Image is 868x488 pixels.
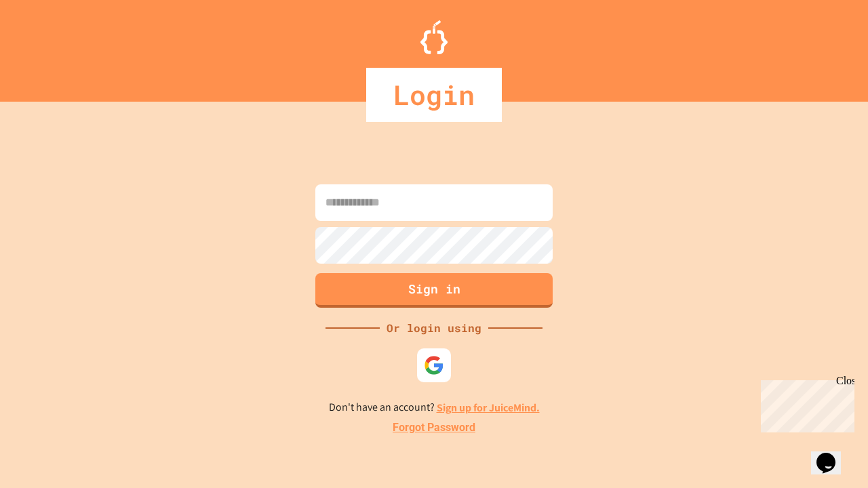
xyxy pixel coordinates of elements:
img: google-icon.svg [424,355,444,375]
a: Sign up for JuiceMind. [437,401,540,415]
img: Logo.svg [420,20,448,54]
button: Sign in [315,273,553,308]
div: Chat with us now!Close [5,5,94,86]
iframe: chat widget [755,375,854,432]
div: Or login using [380,320,488,336]
a: Forgot Password [393,420,475,436]
div: Login [366,68,502,122]
iframe: chat widget [811,434,854,474]
p: Don't have an account? [329,399,540,416]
